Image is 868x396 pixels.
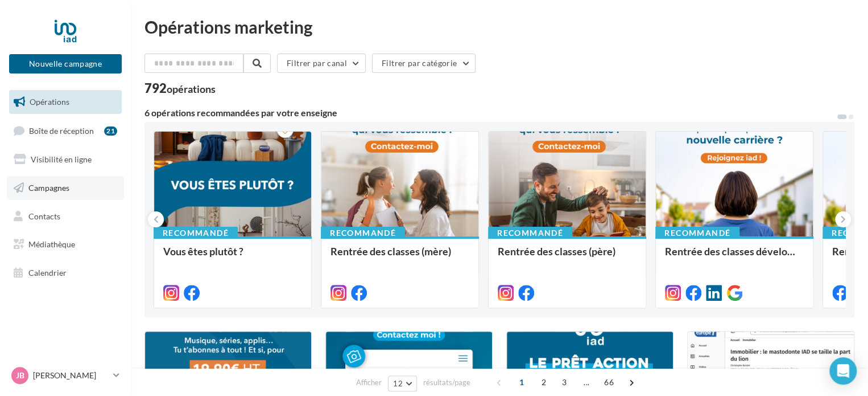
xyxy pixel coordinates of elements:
[28,183,69,193] span: Campagnes
[144,18,854,35] div: Opérations marketing
[16,370,24,381] span: JB
[577,373,596,391] span: ...
[423,377,470,388] span: résultats/page
[31,154,92,164] span: Visibilité en ligne
[665,246,804,268] div: Rentrée des classes développement (conseillère)
[393,379,403,388] span: 12
[388,375,417,391] button: 12
[28,268,67,277] span: Calendrier
[277,54,366,73] button: Filtrer par canal
[655,227,739,239] div: Recommandé
[33,370,109,381] p: [PERSON_NAME]
[104,126,117,136] div: 21
[829,357,857,385] div: Open Intercom Messenger
[154,227,238,239] div: Recommandé
[7,232,124,256] a: Médiathèque
[144,108,836,117] div: 6 opérations recommandées par votre enseigne
[30,97,69,107] span: Opérations
[9,54,122,74] button: Nouvelle campagne
[144,82,216,95] div: 792
[512,373,531,391] span: 1
[535,373,553,391] span: 2
[7,119,124,143] a: Boîte de réception21
[28,211,60,221] span: Contacts
[555,373,573,391] span: 3
[29,125,94,135] span: Boîte de réception
[498,246,636,268] div: Rentrée des classes (père)
[321,227,405,239] div: Recommandé
[7,176,124,200] a: Campagnes
[7,148,124,172] a: Visibilité en ligne
[600,373,618,391] span: 66
[7,90,124,114] a: Opérations
[163,246,302,268] div: Vous êtes plutôt ?
[330,246,469,268] div: Rentrée des classes (mère)
[7,205,124,228] a: Contacts
[372,54,476,73] button: Filtrer par catégorie
[488,227,572,239] div: Recommandé
[7,261,124,285] a: Calendrier
[28,239,75,249] span: Médiathèque
[356,377,382,388] span: Afficher
[9,365,122,386] a: JB [PERSON_NAME]
[167,84,216,94] div: opérations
